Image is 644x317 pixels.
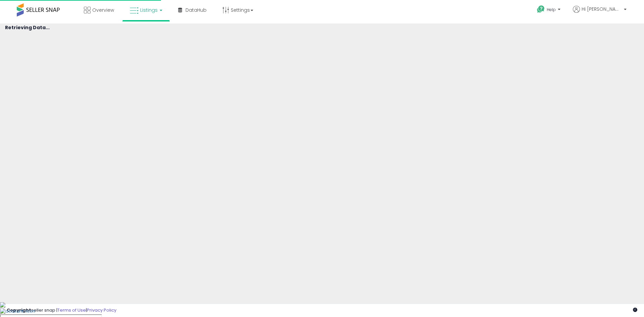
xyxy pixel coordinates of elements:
h4: Retrieving Data... [5,25,639,30]
i: Get Help [537,5,545,13]
span: Listings [140,7,158,13]
span: Overview [92,7,114,13]
span: Help [547,7,556,12]
a: Hi [PERSON_NAME] [573,6,627,21]
span: DataHub [185,7,207,13]
span: Hi [PERSON_NAME] [582,6,622,12]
